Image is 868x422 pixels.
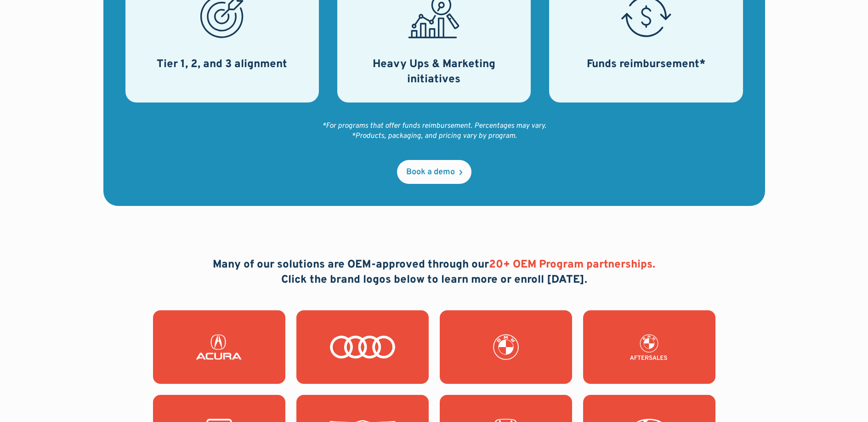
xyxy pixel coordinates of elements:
h3: Heavy Ups & Marketing initiatives [348,57,520,88]
h3: Funds reimbursement* [587,57,705,73]
div: Book a demo [406,168,455,177]
img: Audi [329,334,396,360]
h3: Tier 1, 2, and 3 alignment [157,57,287,73]
img: BMW Fixed Ops [616,334,682,360]
span: 20+ OEM Program partnerships. [489,258,655,272]
div: *For programs that offer funds reimbursement. Percentages may vary. *Products, packaging, and pri... [322,121,546,142]
a: Book a demo [397,160,471,184]
img: BMW [473,334,539,360]
img: Acura [186,334,252,360]
h2: Many of our solutions are OEM-approved through our Click the brand logos below to learn more or e... [213,257,655,288]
